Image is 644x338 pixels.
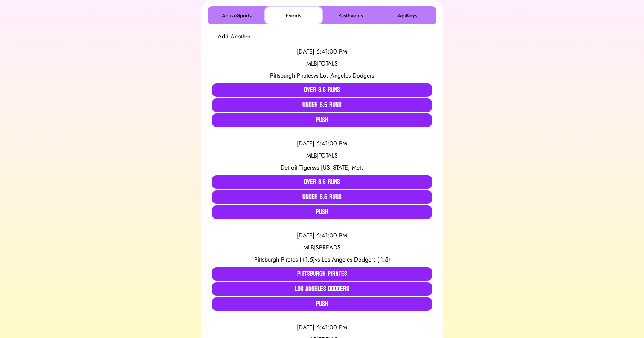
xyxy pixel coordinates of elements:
div: [DATE] 6:41:00 PM [212,139,432,148]
button: Push [212,205,432,219]
div: vs [212,255,432,264]
div: MLB | TOTALS [212,151,432,160]
div: MLB | SPREADS [212,243,432,252]
button: Push [212,297,432,311]
button: Over 8.5 Runs [212,83,432,97]
button: Push [212,113,432,127]
button: PastEvents [323,8,378,23]
button: Under 8.5 Runs [212,98,432,112]
div: [DATE] 6:41:00 PM [212,231,432,240]
span: Pittsburgh Pirates (+1.5) [254,255,315,264]
div: MLB | TOTALS [212,59,432,68]
span: [US_STATE] Mets [321,163,363,172]
button: Under 8.5 Runs [212,190,432,204]
button: ActiveSports [209,8,264,23]
span: Detroit Tigers [281,163,314,172]
button: + Add Another [212,32,250,41]
div: vs [212,71,432,80]
div: [DATE] 6:41:00 PM [212,47,432,56]
button: Over 8.5 Runs [212,175,432,189]
button: Pittsburgh Pirates [212,267,432,281]
span: Pittsburgh Pirates [270,71,313,80]
span: Los Angeles Dodgers (-1.5) [322,255,390,264]
div: vs [212,163,432,172]
button: ApiKeys [380,8,435,23]
button: Los Angeles Dodgers [212,282,432,296]
button: Events [266,8,321,23]
span: Los Angeles Dodgers [320,71,374,80]
div: [DATE] 6:41:00 PM [212,323,432,332]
